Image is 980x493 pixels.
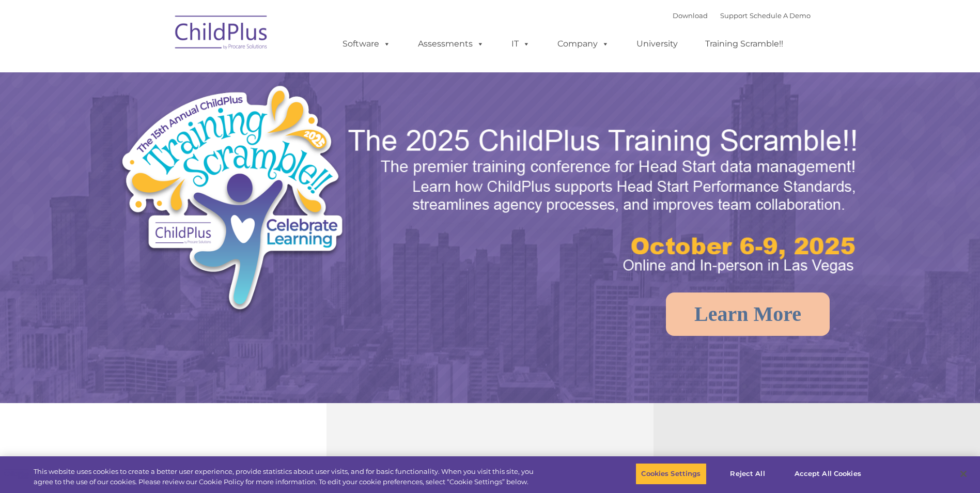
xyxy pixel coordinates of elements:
button: Close [952,463,975,485]
img: ChildPlus by Procare Solutions [170,8,273,60]
a: Support [720,11,748,20]
a: IT [501,34,540,54]
font: | [673,11,811,20]
button: Accept All Cookies [789,463,867,485]
a: Download [673,11,708,20]
button: Reject All [715,463,780,485]
a: Schedule A Demo [750,11,811,20]
button: Cookies Settings [635,463,706,485]
a: University [626,34,688,54]
a: Assessments [408,34,494,54]
a: Training Scramble!! [695,34,794,54]
a: Software [332,34,401,54]
a: Company [547,34,619,54]
a: Learn More [666,292,830,336]
div: This website uses cookies to create a better user experience, provide statistics about user visit... [34,467,539,487]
